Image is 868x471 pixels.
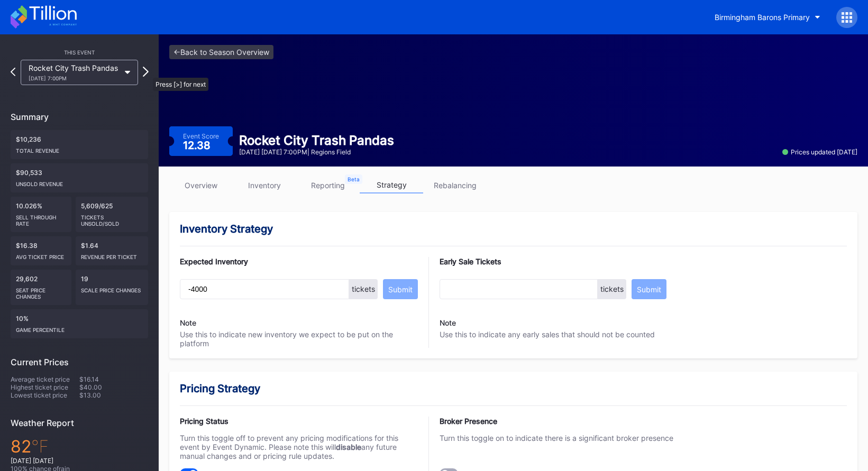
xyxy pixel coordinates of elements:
div: Game percentile [16,322,143,333]
a: strategy [360,177,423,193]
div: Unsold Revenue [16,177,143,187]
div: 82 [11,436,148,457]
div: Submit [388,285,413,294]
a: rebalancing [423,177,487,193]
div: Tickets Unsold/Sold [81,210,143,227]
div: 10% [11,309,148,338]
strong: disable [336,442,361,451]
div: Pricing Strategy [180,382,847,395]
a: inventory [233,177,296,193]
div: [DATE] [DATE] 7:00PM | Regions Field [239,148,394,156]
div: Sell Through Rate [16,210,66,227]
div: Use this to indicate any early sales that should not be counted [440,304,666,339]
div: Event Score [183,132,219,140]
div: [DATE] 7:00PM [29,75,120,81]
div: 12.38 [183,140,213,151]
div: Current Prices [11,357,148,367]
div: Lowest ticket price [11,391,79,399]
div: $90,533 [11,163,148,192]
div: Highest ticket price [11,383,79,391]
a: reporting [296,177,360,193]
div: $16.14 [79,375,148,383]
div: Expected Inventory [180,257,418,266]
div: Total Revenue [16,143,143,154]
div: Inventory Strategy [180,223,847,235]
span: ℉ [31,436,49,457]
div: Turn this toggle off to prevent any pricing modifications for this event by Event Dynamic. Please... [180,433,418,460]
div: Early Sale Tickets [440,257,666,266]
a: overview [169,177,233,193]
button: Submit [383,279,418,299]
a: <-Back to Season Overview [169,45,273,59]
div: This Event [11,49,148,56]
div: Average ticket price [11,375,79,383]
div: Prices updated [DATE] [782,148,857,156]
div: Note [180,318,418,327]
div: Weather Report [11,418,148,428]
div: Submit [637,285,661,294]
div: 29,602 [11,270,71,305]
div: seat price changes [16,283,66,300]
div: [DATE] [DATE] [11,457,148,465]
div: Broker Presence [440,417,678,426]
div: $1.64 [76,236,148,265]
div: Pricing Status [180,417,418,426]
div: 19 [76,270,148,305]
div: Use this to indicate new inventory we expect to be put on the platform [180,304,418,348]
div: Rocket City Trash Pandas [29,63,120,81]
div: Summary [11,112,148,122]
button: Birmingham Barons Primary [707,7,828,27]
div: scale price changes [81,283,143,293]
div: Birmingham Barons Primary [715,13,810,22]
div: Rocket City Trash Pandas [239,133,394,148]
div: $40.00 [79,383,148,391]
div: Turn this toggle on to indicate there is a significant broker presence [440,433,678,442]
div: $13.00 [79,391,148,399]
div: tickets [598,279,626,299]
button: Submit [632,279,666,299]
div: 10.026% [11,197,71,232]
div: tickets [349,279,378,299]
div: Revenue per ticket [81,250,143,260]
div: $16.38 [11,236,71,265]
div: Note [440,318,666,327]
div: 5,609/625 [76,197,148,232]
div: Avg ticket price [16,250,66,260]
div: $10,236 [11,130,148,159]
